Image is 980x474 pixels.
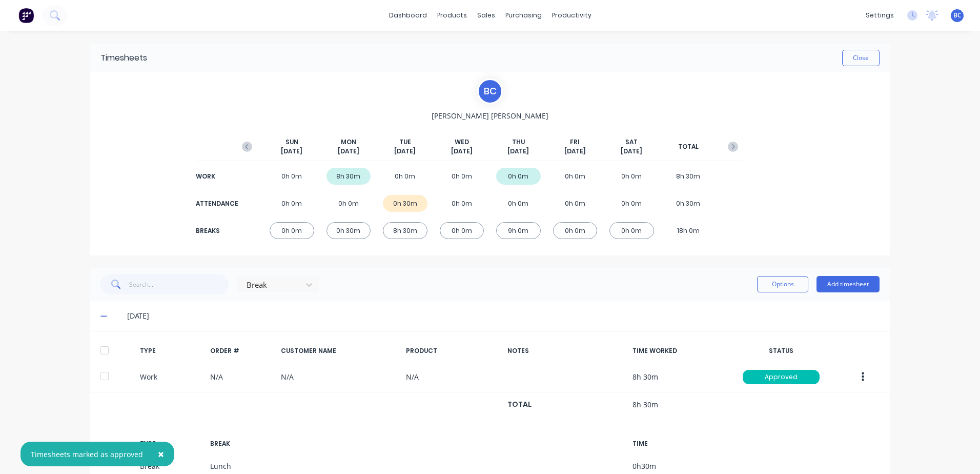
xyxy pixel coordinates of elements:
[666,168,711,185] div: 8h 30m
[281,147,302,156] span: [DATE]
[861,8,899,23] div: settings
[196,226,237,235] div: BREAKS
[451,147,473,156] span: [DATE]
[507,147,529,156] span: [DATE]
[553,168,598,185] div: 0h 0m
[440,195,484,212] div: 0h 0m
[127,310,880,322] div: [DATE]
[326,168,371,185] div: 8h 30m
[455,137,469,147] span: WED
[341,137,356,147] span: MON
[383,222,427,239] div: 8h 30m
[432,8,472,23] div: products
[210,439,273,448] div: BREAK
[281,346,398,355] div: CUSTOMER NAME
[632,346,726,355] div: TIME WORKED
[384,8,432,23] a: dashboard
[632,439,726,448] div: TIME
[196,199,237,208] div: ATTENDANCE
[285,137,298,147] span: SUN
[270,222,314,239] div: 0h 0m
[496,195,541,212] div: 0h 0m
[547,8,597,23] div: productivity
[757,276,808,292] button: Options
[18,8,34,23] img: Factory
[406,346,499,355] div: PRODUCT
[129,274,229,294] input: Search...
[394,147,416,156] span: [DATE]
[609,168,654,185] div: 0h 0m
[500,8,547,23] div: purchasing
[148,442,174,466] button: Close
[477,78,503,104] div: B C
[512,137,525,147] span: THU
[210,346,273,355] div: ORDER #
[734,346,828,355] div: STATUS
[666,222,711,239] div: 18h 0m
[743,370,820,384] div: Approved
[678,142,699,151] span: TOTAL
[496,168,541,185] div: 0h 0m
[432,110,548,121] span: [PERSON_NAME] [PERSON_NAME]
[472,8,500,23] div: sales
[553,222,598,239] div: 0h 0m
[270,168,314,185] div: 0h 0m
[338,147,359,156] span: [DATE]
[140,346,202,355] div: TYPE
[399,137,411,147] span: TUE
[666,195,711,212] div: 0h 30m
[609,195,654,212] div: 0h 0m
[625,137,638,147] span: SAT
[496,222,541,239] div: 9h 0m
[440,168,484,185] div: 0h 0m
[953,11,962,20] span: BC
[383,168,427,185] div: 0h 0m
[553,195,598,212] div: 0h 0m
[196,172,237,181] div: WORK
[816,276,880,292] button: Add timesheet
[140,439,202,448] div: TYPE
[158,447,164,461] span: ×
[507,346,624,355] div: NOTES
[326,195,371,212] div: 0h 0m
[270,195,314,212] div: 0h 0m
[621,147,642,156] span: [DATE]
[842,50,880,66] button: Close
[31,449,143,460] div: Timesheets marked as approved
[383,195,427,212] div: 0h 30m
[100,52,147,64] div: Timesheets
[564,147,586,156] span: [DATE]
[326,222,371,239] div: 0h 30m
[609,222,654,239] div: 0h 0m
[440,222,484,239] div: 0h 0m
[570,137,580,147] span: FRI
